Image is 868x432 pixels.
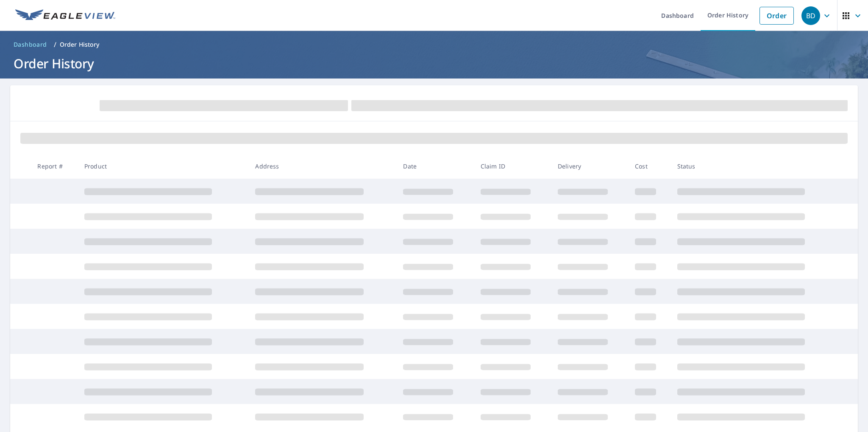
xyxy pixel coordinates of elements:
[15,9,115,22] img: EV Logo
[396,154,473,179] th: Date
[474,154,551,179] th: Claim ID
[759,7,794,25] a: Order
[551,154,628,179] th: Delivery
[670,154,842,179] th: Status
[628,154,670,179] th: Cost
[60,40,100,49] p: Order History
[10,55,858,72] h1: Order History
[248,154,396,179] th: Address
[10,38,50,51] a: Dashboard
[78,154,248,179] th: Product
[801,6,820,25] div: BD
[54,39,56,50] li: /
[14,40,47,49] span: Dashboard
[10,38,858,51] nav: breadcrumb
[31,154,78,179] th: Report #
